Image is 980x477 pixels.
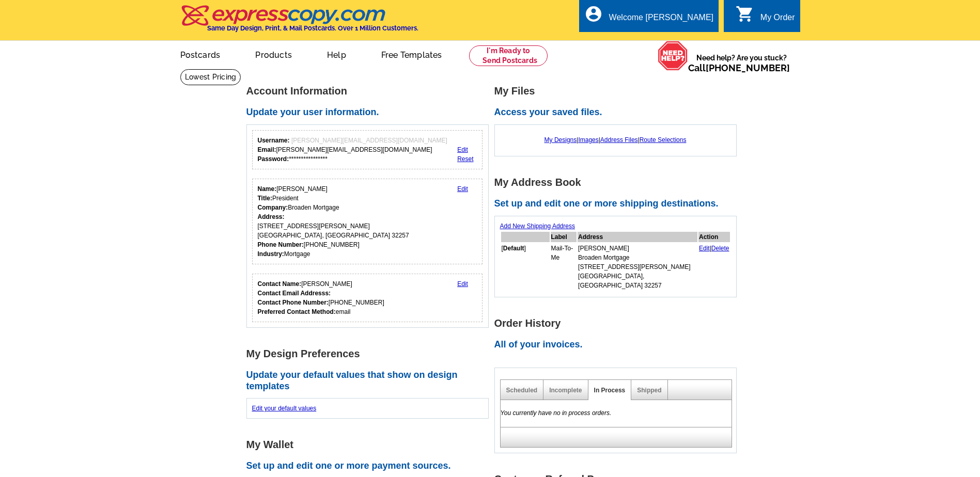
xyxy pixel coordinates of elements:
[736,5,754,23] i: shopping_cart
[688,62,790,73] span: Call
[258,155,289,163] strong: Password:
[500,222,575,230] a: Add New Shipping Address
[698,243,730,291] td: |
[549,387,582,394] a: Incomplete
[584,5,603,23] i: account_circle
[246,348,494,359] h1: My Design Preferences
[246,86,494,97] h1: Account Information
[500,130,731,150] div: | | |
[494,318,742,329] h1: Order History
[258,213,285,220] strong: Address:
[501,409,612,417] em: You currently have no in process orders.
[698,232,730,242] th: Action
[600,136,638,144] a: Address Files
[258,185,277,193] strong: Name:
[494,107,742,118] h2: Access your saved files.
[637,387,661,394] a: Shipped
[258,137,290,144] strong: Username:
[494,177,742,188] h1: My Address Book
[699,245,710,252] a: Edit
[578,136,598,144] a: Images
[578,232,697,242] th: Address
[688,53,795,73] span: Need help? Are you stuck?
[506,387,538,394] a: Scheduled
[246,107,494,118] h2: Update your user information.
[365,42,459,66] a: Free Templates
[457,146,468,153] a: Edit
[494,339,742,351] h2: All of your invoices.
[640,136,687,144] a: Route Selections
[503,245,524,252] b: Default
[494,86,742,97] h1: My Files
[736,11,795,24] a: shopping_cart My Order
[258,299,329,306] strong: Contact Phone Number:
[658,41,688,71] img: help
[457,185,468,193] a: Edit
[246,460,494,472] h2: Set up and edit one or more payment sources.
[258,279,384,316] div: [PERSON_NAME] [PHONE_NUMBER] email
[246,370,494,392] h2: Update your default values that show on design templates
[252,274,483,322] div: Who should we contact regarding order issues?
[711,245,729,252] a: Delete
[258,204,288,211] strong: Company:
[494,198,742,210] h2: Set up and edit one or more shipping destinations.
[258,290,331,297] strong: Contact Email Addresss:
[609,13,713,27] div: Welcome [PERSON_NAME]
[457,280,468,288] a: Edit
[252,130,483,169] div: Your login information.
[551,243,577,291] td: Mail-To-Me
[578,243,697,291] td: [PERSON_NAME] Broaden Mortgage [STREET_ADDRESS][PERSON_NAME] [GEOGRAPHIC_DATA], [GEOGRAPHIC_DATA]...
[706,62,790,73] a: [PHONE_NUMBER]
[239,42,308,66] a: Products
[164,42,237,66] a: Postcards
[258,146,276,153] strong: Email:
[180,12,418,32] a: Same Day Design, Print, & Mail Postcards. Over 1 Million Customers.
[252,405,317,412] a: Edit your default values
[258,308,336,315] strong: Preferred Contact Method:
[291,137,447,144] span: [PERSON_NAME][EMAIL_ADDRESS][DOMAIN_NAME]
[252,179,483,264] div: Your personal details.
[310,42,363,66] a: Help
[246,439,494,450] h1: My Wallet
[545,136,577,144] a: My Designs
[207,24,418,32] h4: Same Day Design, Print, & Mail Postcards. Over 1 Million Customers.
[760,13,795,27] div: My Order
[551,232,577,242] th: Label
[258,280,302,288] strong: Contact Name:
[594,387,626,394] a: In Process
[258,195,272,202] strong: Title:
[258,250,284,258] strong: Industry:
[457,155,473,163] a: Reset
[501,243,550,291] td: [ ]
[258,184,409,259] div: [PERSON_NAME] President Broaden Mortgage [STREET_ADDRESS][PERSON_NAME] [GEOGRAPHIC_DATA], [GEOGRA...
[258,241,304,248] strong: Phone Number:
